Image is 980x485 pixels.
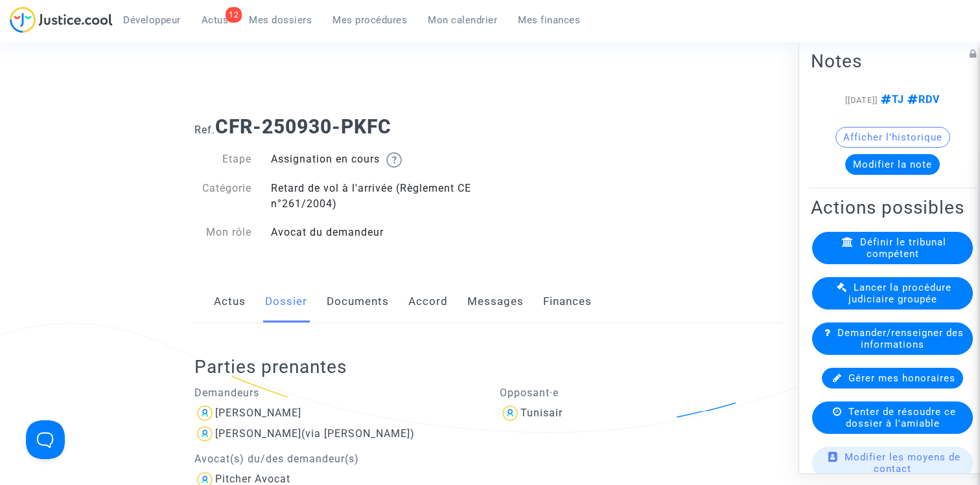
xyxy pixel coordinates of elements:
[301,427,415,440] span: (via [PERSON_NAME])
[185,181,261,212] div: Catégorie
[194,403,215,423] img: icon-user.svg
[215,473,290,485] div: Pitcher Avocat
[322,10,417,30] a: Mes procédures
[202,14,229,26] span: Actus
[904,93,940,105] span: RDV
[261,181,490,212] div: Retard de vol à l'arrivée (Règlement CE n°261/2004)
[408,280,448,323] a: Accord
[215,115,391,138] b: CFR-250930-PKFC
[837,326,964,350] span: Demander/renseigner des informations
[194,355,795,378] h2: Parties prenantes
[194,423,215,444] img: icon-user.svg
[811,49,974,72] h2: Notes
[26,420,65,459] iframe: Help Scout Beacon - Open
[417,10,507,30] a: Mon calendrier
[878,93,904,105] span: TJ
[811,196,974,218] h2: Actions possibles
[123,14,181,26] span: Développeur
[249,14,312,26] span: Mes dossiers
[500,403,520,423] img: icon-user.svg
[518,14,580,26] span: Mes finances
[194,385,480,401] p: Demandeurs
[860,236,946,259] span: Définir le tribunal compétent
[386,152,402,168] img: help.svg
[467,280,524,323] a: Messages
[215,407,301,419] div: [PERSON_NAME]
[428,14,497,26] span: Mon calendrier
[848,281,952,304] span: Lancer la procédure judiciaire groupée
[327,280,389,323] a: Documents
[520,407,563,419] div: Tunisair
[239,10,322,30] a: Mes dossiers
[10,6,113,33] img: jc-logo.svg
[261,225,490,240] div: Avocat du demandeur
[215,427,301,440] div: [PERSON_NAME]
[845,153,940,174] button: Modifier la note
[113,10,191,30] a: Développeur
[846,405,956,429] span: Tenter de résoudre ce dossier à l'amiable
[332,14,407,26] span: Mes procédures
[261,152,490,168] div: Assignation en cours
[226,7,242,23] div: 12
[845,95,878,104] span: [[DATE]]
[185,225,261,240] div: Mon rôle
[194,451,480,467] p: Avocat(s) du/des demandeur(s)
[543,280,592,323] a: Finances
[194,124,215,136] span: Ref.
[835,126,950,147] button: Afficher l'historique
[185,152,261,168] div: Etape
[265,280,307,323] a: Dossier
[848,372,955,383] span: Gérer mes honoraires
[191,10,239,30] a: 12Actus
[214,280,246,323] a: Actus
[507,10,590,30] a: Mes finances
[500,385,786,401] p: Opposant·e
[845,451,961,474] span: Modifier les moyens de contact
